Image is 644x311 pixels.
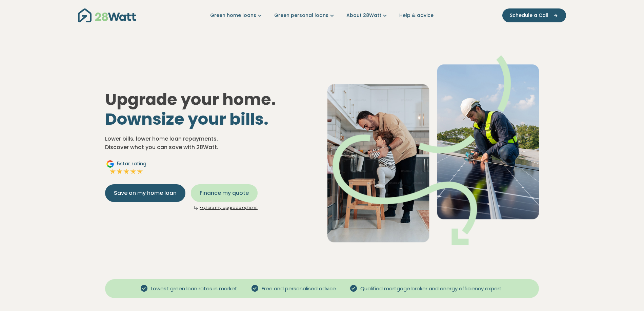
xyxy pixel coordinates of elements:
span: Save on my home loan [114,189,177,197]
span: Qualified mortgage broker and energy efficiency expert [358,285,504,293]
a: Explore my upgrade options [200,205,258,210]
button: Schedule a Call [502,8,566,22]
span: Finance my quote [200,189,249,197]
a: Help & advice [399,12,434,19]
img: Full star [130,168,137,175]
img: Dad helping toddler [327,55,539,245]
button: Finance my quote [191,184,258,202]
a: Green home loans [210,12,263,19]
a: Green personal loans [274,12,336,19]
span: Lowest green loan rates in market [148,285,240,293]
span: 5 star rating [117,160,146,167]
img: 28Watt [78,8,136,22]
img: Full star [137,168,143,175]
img: Full star [109,168,116,175]
img: Full star [123,168,130,175]
span: Schedule a Call [510,12,548,19]
span: Free and personalised advice [259,285,339,293]
nav: Main navigation [78,7,566,24]
span: Downsize your bills. [105,108,268,130]
iframe: Chat Widget [610,278,644,311]
a: Google5star ratingFull starFull starFull starFull starFull star [105,160,147,176]
p: Lower bills, lower home loan repayments. Discover what you can save with 28Watt. [105,134,317,152]
button: Save on my home loan [105,184,185,202]
a: About 28Watt [346,12,388,19]
img: Full star [116,168,123,175]
h1: Upgrade your home. [105,90,317,129]
img: Google [106,160,114,168]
